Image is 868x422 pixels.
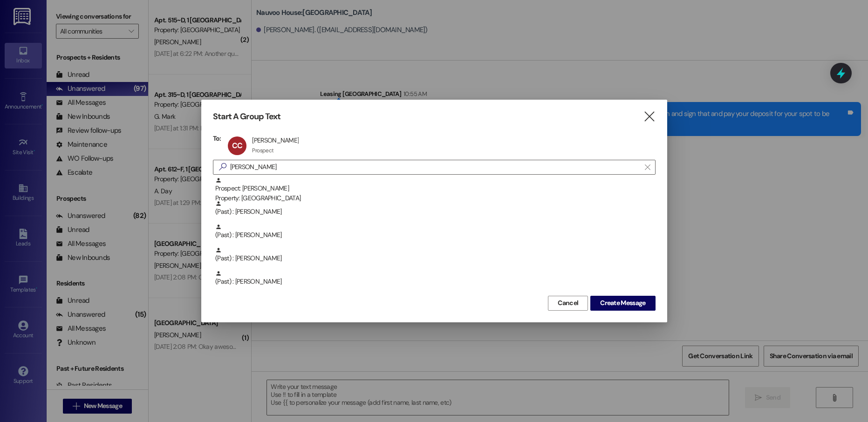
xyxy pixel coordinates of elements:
[213,224,656,247] div: (Past) : [PERSON_NAME]
[213,247,656,270] div: (Past) : [PERSON_NAME]
[232,141,242,150] span: CC
[558,298,578,308] span: Cancel
[548,296,588,311] button: Cancel
[640,160,655,174] button: Clear text
[215,224,656,240] div: (Past) : [PERSON_NAME]
[213,134,221,143] h3: To:
[215,270,656,286] div: (Past) : [PERSON_NAME]
[215,177,656,204] div: Prospect: [PERSON_NAME]
[213,177,656,200] div: Prospect: [PERSON_NAME]Property: [GEOGRAPHIC_DATA]
[645,163,650,171] i: 
[215,193,656,203] div: Property: [GEOGRAPHIC_DATA]
[643,112,656,122] i: 
[215,247,656,263] div: (Past) : [PERSON_NAME]
[213,200,656,224] div: (Past) : [PERSON_NAME]
[230,161,640,174] input: Search for any contact or apartment
[590,296,655,311] button: Create Message
[252,147,273,154] div: Prospect
[600,298,645,308] span: Create Message
[213,270,656,293] div: (Past) : [PERSON_NAME]
[213,111,281,122] h3: Start A Group Text
[215,162,230,172] i: 
[215,200,656,217] div: (Past) : [PERSON_NAME]
[252,136,299,144] div: [PERSON_NAME]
